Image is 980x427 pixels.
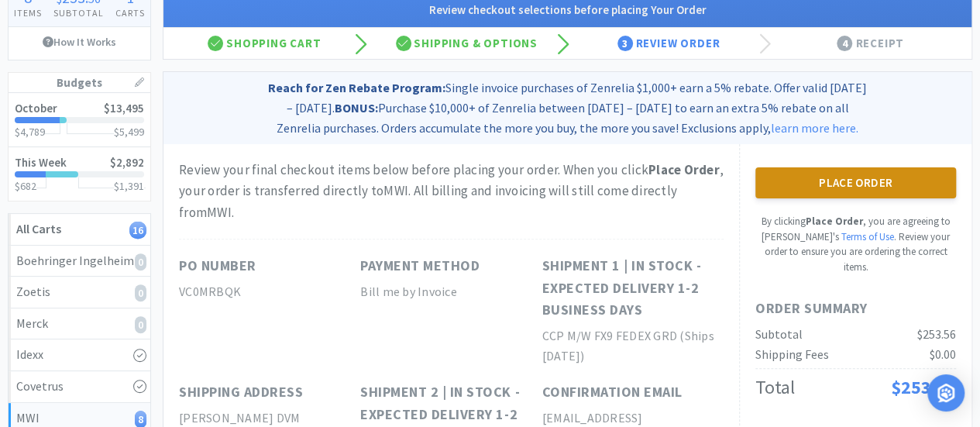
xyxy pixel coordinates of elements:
div: Review Order [568,28,770,59]
strong: BONUS: [335,100,378,115]
div: Merck [16,314,143,334]
a: Idexx [9,339,150,371]
h2: Bill me by Invoice [360,282,542,302]
div: Receipt [769,28,971,59]
a: Merck0 [9,308,150,340]
h1: PO Number [179,255,256,277]
h2: This Week [15,157,67,168]
h4: Items [9,5,48,20]
h1: Confirmation Email [542,381,683,404]
span: 4 [837,36,852,51]
h1: Payment Method [360,255,480,277]
span: 5,499 [119,125,144,139]
h1: Shipment 1 | In stock - expected delivery 1-2 business days [542,255,724,322]
h4: Subtotal [48,5,110,20]
h2: Review checkout selections before placing Your Order [179,1,956,19]
span: 3 [617,36,633,51]
h4: Carts [109,5,150,20]
div: Subtotal [755,325,803,345]
a: Zoetis0 [9,277,150,308]
div: Shipping Fees [755,345,829,365]
a: Covetrus [9,371,150,403]
div: Open Intercom Messenger [927,374,965,412]
span: 1,391 [119,179,144,193]
i: 0 [135,284,146,301]
p: Single invoice purchases of Zenrelia $1,000+ earn a 5% rebate. Offer valid [DATE] – [DATE]. Purch... [170,78,965,138]
a: October$13,495$4,789$5,499 [9,93,150,147]
a: This Week$2,892$682$1,391 [9,147,150,201]
i: 16 [129,222,146,239]
a: How It Works [9,27,150,57]
span: $682 [15,179,36,193]
h3: $ [114,126,144,137]
strong: Place Order [648,161,720,178]
div: Idexx [16,345,143,365]
strong: All Carts [16,221,61,236]
span: $0.00 [930,346,956,362]
div: Shipping & Options [366,28,568,59]
div: Shopping Cart [163,28,366,59]
h2: CCP M/W FX9 FEDEX GRD (Ships [DATE]) [542,326,724,366]
h2: VC0MRBQK [179,282,360,302]
span: $13,495 [104,101,144,115]
div: Covetrus [16,377,143,397]
strong: Reach for Zen Rebate Program: [268,80,445,95]
h2: October [15,102,57,114]
a: learn more here. [771,120,858,136]
div: Review your final checkout items below before placing your order. When you click , your order is ... [179,160,724,223]
a: Boehringer Ingelheim0 [9,246,150,277]
div: Zoetis [16,282,143,302]
span: $4,789 [15,125,45,139]
p: By clicking , you are agreeing to [PERSON_NAME]'s . Review your order to ensure you are ordering ... [755,214,956,274]
h1: Order Summary [755,298,956,320]
button: Place Order [755,167,956,198]
h3: $ [114,181,144,191]
i: 0 [135,316,146,333]
a: Terms of Use [841,230,894,243]
div: Total [755,373,795,402]
div: Boehringer Ingelheim [16,251,143,271]
h1: Budgets [9,73,150,93]
strong: Place Order [806,215,863,228]
span: $253.56 [917,326,956,342]
span: $2,892 [110,155,144,170]
a: All Carts16 [9,214,150,246]
span: $253.56 [891,375,956,399]
h1: Shipping Address [179,381,303,404]
i: 0 [135,253,146,270]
